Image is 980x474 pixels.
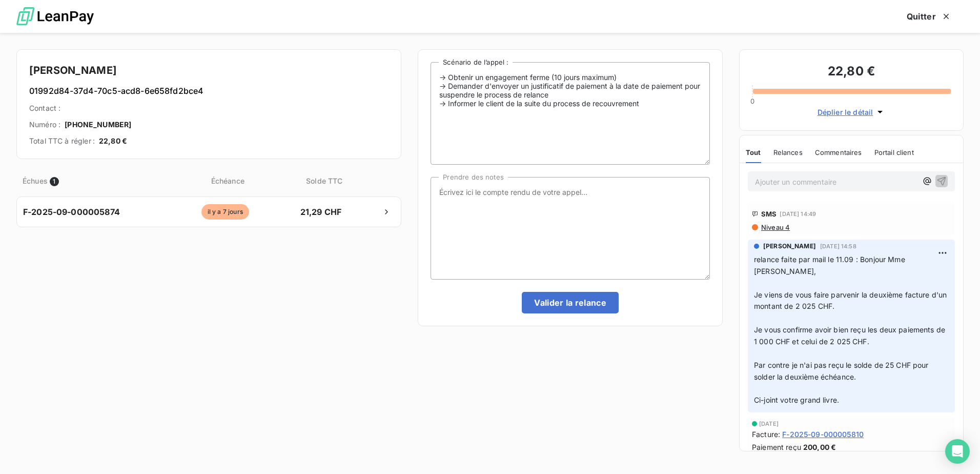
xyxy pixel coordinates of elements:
h6: 01992d84-37d4-70c5-acd8-6e658fd2bce4 [29,85,389,97]
span: [PERSON_NAME] [763,242,816,251]
span: [DATE] 14:49 [780,211,816,217]
span: [DATE] 14:58 [820,243,856,249]
span: Échéance [160,175,295,186]
span: Numéro : [29,120,60,130]
span: Total TTC à régler : [29,136,95,146]
span: Facture : [752,429,780,440]
button: Déplier le détail [814,106,889,118]
div: Open Intercom Messenger [945,439,970,464]
span: 200,00 € [803,442,836,452]
span: Par contre je n'ai pas reçu le solde de 25 CHF pour solder la deuxième échéance. [754,361,931,381]
span: Je vous confirme avoir bien reçu les deux paiements de 1 000 CHF et celui de 2 025 CHF. [754,325,947,346]
h3: 22,80 € [752,62,951,83]
span: il y a 7 jours [201,204,249,220]
span: relance faite par mail le 11.09 : Bonjour Mme [PERSON_NAME], [754,255,909,275]
span: [PHONE_NUMBER] [65,120,131,130]
span: Ci-joint votre grand livre. [754,396,839,404]
span: Commentaires [815,148,862,156]
span: 22,80 € [99,136,127,146]
span: Contact : [29,103,60,113]
span: F-2025-09-000005810 [782,429,864,440]
button: Quitter [894,6,964,27]
span: F-2025-09-000005874 [23,206,120,218]
span: [DATE] [759,421,779,427]
span: Portail client [874,148,914,156]
span: 1 [50,177,59,186]
span: Déplier le détail [818,107,873,117]
span: Niveau 4 [760,223,790,231]
span: Relances [773,148,803,156]
h4: [PERSON_NAME] [29,62,389,78]
span: 21,29 CHF [294,206,348,218]
span: Paiement reçu [752,442,801,452]
span: 0 [750,97,754,105]
textarea: -> Obtenir un engagement ferme (10 jours maximum) -> Demander d'envoyer un justificatif de paieme... [431,62,710,165]
img: logo LeanPay [16,3,94,31]
span: SMS [761,210,777,218]
span: Tout [746,148,761,156]
span: Solde TTC [297,175,351,186]
span: Échues [23,175,48,186]
span: Je viens de vous faire parvenir la deuxième facture d'un montant de 2 025 CHF. [754,290,949,311]
button: Valider la relance [522,292,619,313]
